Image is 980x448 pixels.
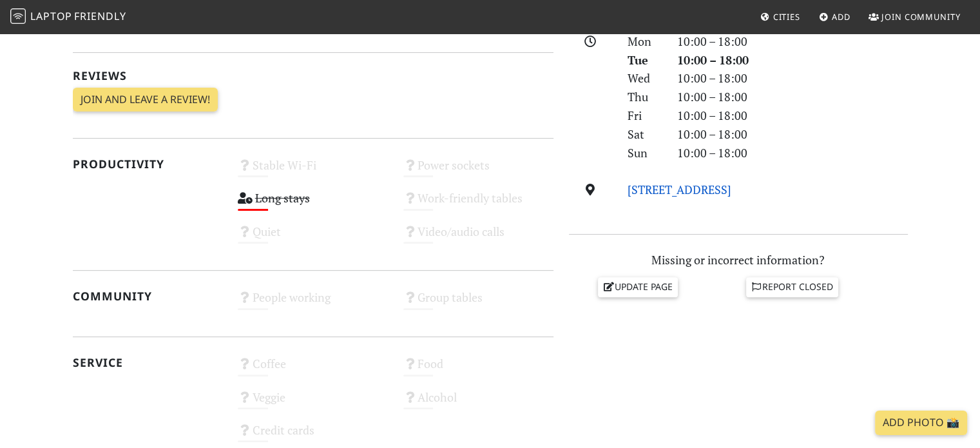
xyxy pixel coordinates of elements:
[669,88,916,106] div: 10:00 – 18:00
[230,353,396,386] div: Coffee
[669,106,916,125] div: 10:00 – 18:00
[628,182,731,197] a: [STREET_ADDRESS]
[832,11,850,23] span: Add
[396,188,561,220] div: Work-friendly tables
[669,32,916,51] div: 10:00 – 18:00
[396,287,561,320] div: Group tables
[74,9,126,23] span: Friendly
[669,69,916,88] div: 10:00 – 18:00
[73,289,223,303] h2: Community
[620,51,669,70] div: Tue
[669,51,916,70] div: 10:00 – 18:00
[230,287,396,320] div: People working
[73,356,223,369] h2: Service
[73,69,553,83] h2: Reviews
[875,411,967,435] a: Add Photo 📸
[396,387,561,420] div: Alcohol
[620,69,669,88] div: Wed
[620,106,669,125] div: Fri
[73,88,218,112] a: Join and leave a review!
[669,125,916,144] div: 10:00 – 18:00
[881,11,961,23] span: Join Community
[230,221,396,254] div: Quiet
[814,5,856,28] a: Add
[396,155,561,188] div: Power sockets
[10,6,126,28] a: LaptopFriendly LaptopFriendly
[620,144,669,162] div: Sun
[396,221,561,254] div: Video/audio calls
[773,11,800,23] span: Cities
[620,88,669,106] div: Thu
[230,387,396,420] div: Veggie
[255,190,310,206] s: Long stays
[569,251,908,269] p: Missing or incorrect information?
[230,155,396,188] div: Stable Wi-Fi
[620,125,669,144] div: Sat
[30,9,72,23] span: Laptop
[73,157,223,171] h2: Productivity
[669,144,916,162] div: 10:00 – 18:00
[620,32,669,51] div: Mon
[746,277,839,297] a: Report closed
[10,8,26,24] img: LaptopFriendly
[598,277,678,297] a: Update page
[396,353,561,386] div: Food
[863,5,966,28] a: Join Community
[755,5,805,28] a: Cities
